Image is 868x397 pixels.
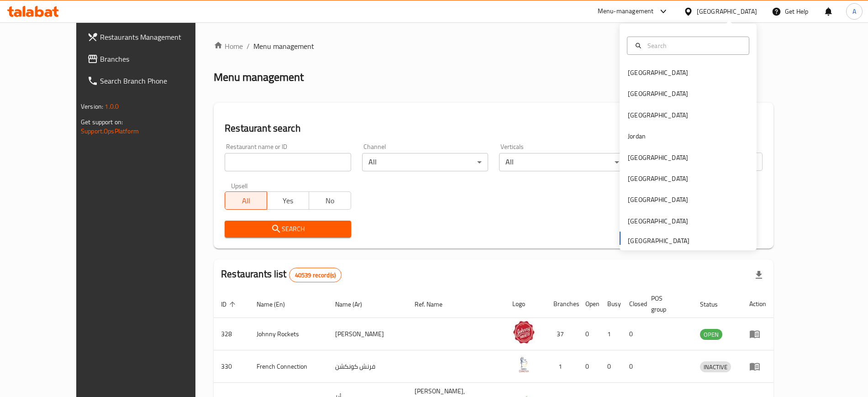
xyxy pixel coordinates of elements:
div: [GEOGRAPHIC_DATA] [628,89,688,99]
th: Branches [546,290,578,318]
td: Johnny Rockets [249,318,328,350]
div: [GEOGRAPHIC_DATA] [628,68,688,78]
label: Upsell [231,182,248,189]
div: [GEOGRAPHIC_DATA] [628,174,688,184]
span: Name (Ar) [335,299,374,310]
button: Yes [267,191,309,210]
a: Home [214,41,243,52]
a: Branches [80,48,221,70]
div: Jordan [628,131,646,141]
nav: breadcrumb [214,41,773,52]
span: Search Branch Phone [100,75,214,86]
span: POS group [651,293,682,315]
th: Action [742,290,773,318]
a: Support.OpsPlatform [81,125,139,137]
span: Search [232,223,343,235]
span: Restaurants Management [100,32,214,42]
td: 0 [622,318,644,350]
span: Branches [100,53,214,64]
div: All [499,153,625,171]
td: 1 [600,318,622,350]
span: Version: [81,101,103,112]
div: Export file [748,264,770,286]
div: [GEOGRAPHIC_DATA] [628,153,688,163]
span: All [229,194,263,207]
div: [GEOGRAPHIC_DATA] [628,110,688,120]
div: [GEOGRAPHIC_DATA] [628,216,688,226]
th: Busy [600,290,622,318]
button: Search [225,221,351,238]
span: Name (En) [257,299,297,310]
h2: Restaurants list [221,267,342,282]
h2: Restaurant search [225,122,763,135]
a: Search Branch Phone [80,70,221,92]
td: 0 [578,318,600,350]
span: Status [700,299,730,310]
th: Open [578,290,600,318]
div: Total records count [289,268,342,282]
span: No [313,194,347,207]
div: Menu [749,361,766,372]
span: 1.0.0 [105,101,119,112]
th: Closed [622,290,644,318]
div: Menu [749,328,766,339]
td: 37 [546,318,578,350]
div: All [362,153,488,171]
td: French Connection [249,350,328,383]
td: 0 [578,350,600,383]
a: Restaurants Management [80,26,221,48]
div: [GEOGRAPHIC_DATA] [697,6,757,16]
button: No [309,191,351,210]
div: [GEOGRAPHIC_DATA] [628,195,688,205]
span: Yes [271,194,305,207]
span: A [852,6,856,16]
td: فرنش كونكشن [328,350,407,383]
span: ID [221,299,238,310]
li: / [247,41,250,52]
span: Ref. Name [415,299,454,310]
span: INACTIVE [700,362,731,372]
span: Get support on: [81,116,123,128]
td: 328 [214,318,249,350]
input: Search [644,41,743,51]
button: All [225,191,267,210]
td: 0 [622,350,644,383]
h2: Menu management [214,70,304,85]
img: Johnny Rockets [512,321,535,344]
td: 1 [546,350,578,383]
img: French Connection [512,353,535,376]
td: 330 [214,350,249,383]
span: Menu management [253,41,314,52]
span: 40539 record(s) [289,271,341,280]
span: OPEN [700,329,722,340]
td: 0 [600,350,622,383]
div: OPEN [700,329,722,340]
th: Logo [505,290,546,318]
input: Search for restaurant name or ID.. [225,153,351,171]
td: [PERSON_NAME] [328,318,407,350]
div: Menu-management [598,6,654,17]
